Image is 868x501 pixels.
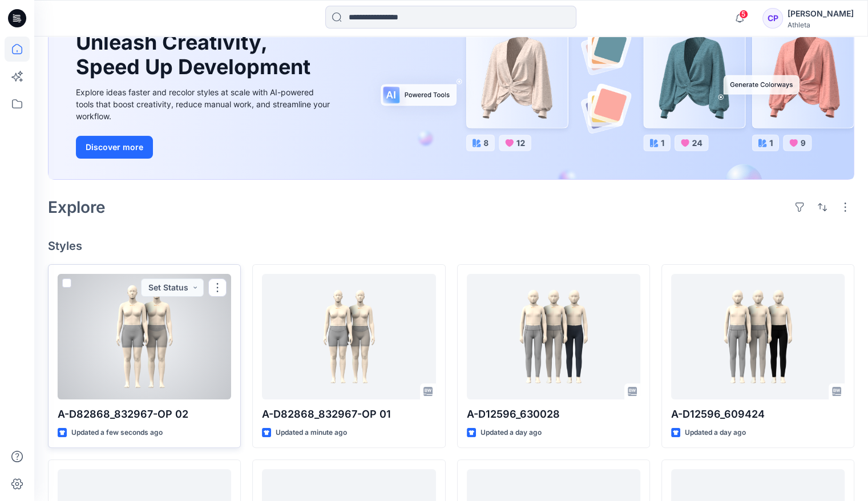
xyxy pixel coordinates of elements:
p: A-D12596_609424 [671,406,845,422]
h1: Unleash Creativity, Speed Up Development [76,30,316,79]
p: Updated a day ago [481,427,542,439]
p: Updated a few seconds ago [71,427,163,439]
p: A-D82868_832967-OP 02 [58,406,231,422]
a: A-D82868_832967-OP 02 [58,274,231,399]
div: Athleta [788,21,854,29]
a: Discover more [76,136,333,159]
p: Updated a minute ago [276,427,347,439]
a: A-D12596_609424 [671,274,845,399]
p: Updated a day ago [685,427,746,439]
button: Discover more [76,136,153,159]
a: A-D82868_832967-OP 01 [262,274,435,399]
div: CP [762,8,783,29]
h4: Styles [48,239,854,253]
span: 5 [739,10,748,19]
p: A-D12596_630028 [467,406,640,422]
div: [PERSON_NAME] [788,7,854,21]
h2: Explore [48,198,106,216]
div: Explore ideas faster and recolor styles at scale with AI-powered tools that boost creativity, red... [76,86,333,122]
a: A-D12596_630028 [467,274,640,399]
p: A-D82868_832967-OP 01 [262,406,435,422]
